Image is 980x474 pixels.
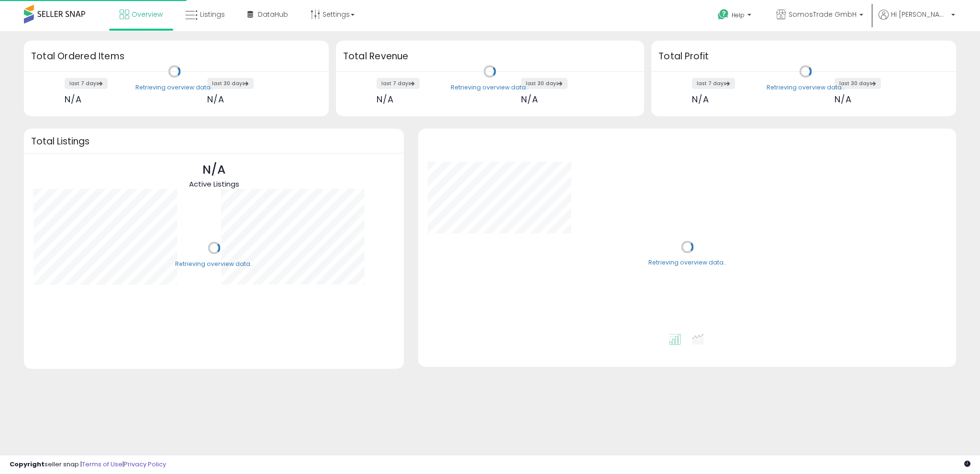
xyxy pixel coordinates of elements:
[732,11,745,19] span: Help
[717,9,729,21] i: Get Help
[767,83,845,92] div: Retrieving overview data..
[451,83,529,92] div: Retrieving overview data..
[879,10,955,31] a: Hi [PERSON_NAME]
[200,10,225,19] span: Listings
[175,260,253,268] div: Retrieving overview data..
[258,10,288,19] span: DataHub
[132,10,163,19] span: Overview
[891,10,948,19] span: Hi [PERSON_NAME]
[135,83,213,92] div: Retrieving overview data..
[710,1,761,31] a: Help
[789,10,857,19] span: SomosTrade GmbH
[648,259,726,267] div: Retrieving overview data..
